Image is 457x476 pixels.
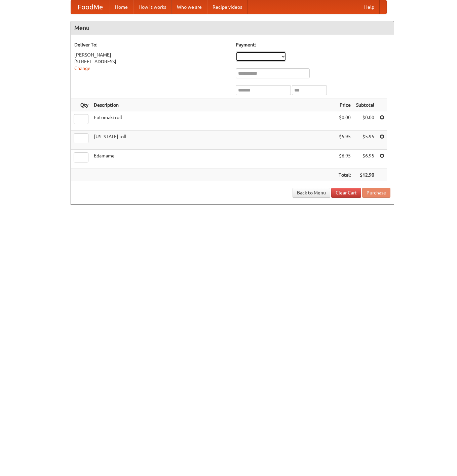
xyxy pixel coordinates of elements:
td: $0.00 [336,111,353,131]
a: Who we are [172,0,207,14]
th: Total: [336,169,353,181]
a: Home [110,0,133,14]
th: $12.90 [353,169,377,181]
div: [STREET_ADDRESS] [74,58,229,65]
td: $6.95 [353,150,377,169]
th: Qty [71,99,91,111]
a: Change [74,66,90,71]
h4: Menu [71,21,394,35]
a: Back to Menu [293,188,330,198]
div: [PERSON_NAME] [74,51,229,58]
a: Clear Cart [331,188,361,198]
td: [US_STATE] roll [91,131,336,150]
a: How it works [133,0,172,14]
td: $0.00 [353,111,377,131]
td: Futomaki roll [91,111,336,131]
a: FoodMe [71,0,110,14]
button: Purchase [362,188,390,198]
th: Description [91,99,336,111]
td: Edamame [91,150,336,169]
th: Subtotal [353,99,377,111]
h5: Deliver To: [74,41,229,48]
td: $6.95 [336,150,353,169]
a: Help [359,0,380,14]
h5: Payment: [236,41,390,48]
td: $5.95 [336,131,353,150]
a: Recipe videos [207,0,247,14]
td: $5.95 [353,131,377,150]
th: Price [336,99,353,111]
